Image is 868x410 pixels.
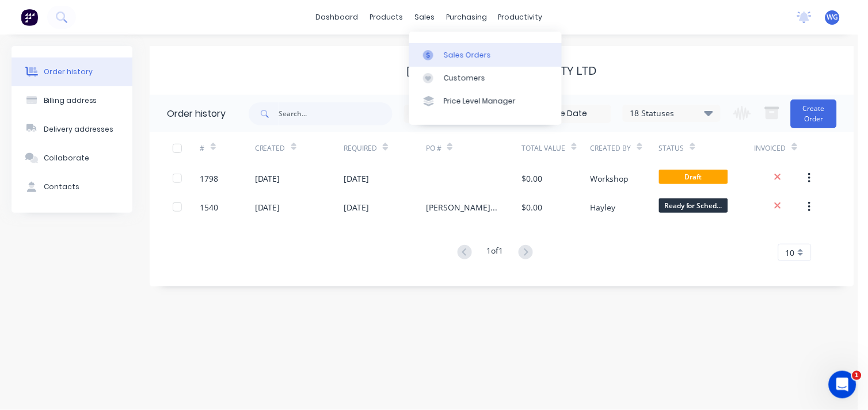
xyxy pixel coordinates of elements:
span: 10 [786,247,795,259]
input: Search... [279,102,393,125]
div: Price Level Manager [444,96,516,106]
div: Order history [44,67,93,77]
a: Sales Orders [409,43,562,66]
button: Billing address [12,86,132,115]
div: Created By [591,132,659,164]
span: Ready for Sched... [659,198,728,213]
div: [PERSON_NAME] [DATE] [426,201,499,213]
button: Delivery addresses [12,115,132,144]
div: Order history [167,107,226,121]
div: [DATE] [344,173,369,185]
div: Contacts [44,182,79,192]
div: 1798 [200,173,219,185]
div: Collaborate [44,153,89,163]
input: Invoice Date [514,105,611,122]
span: Draft [659,170,728,184]
div: Total Value [522,132,591,164]
div: [DATE] [344,201,369,213]
div: Created [255,132,344,164]
div: Customers [444,73,485,83]
div: [DATE] [255,173,280,185]
div: Billing address [44,95,97,106]
a: Price Level Manager [409,90,562,113]
div: Workshop [591,173,629,185]
div: Created [255,143,285,154]
a: Customers [409,67,562,90]
div: 1540 [200,201,219,213]
div: [PERSON_NAME] Farming Pty Ltd [407,64,597,78]
div: Status [659,132,755,164]
input: Order Date [405,105,501,122]
div: # [200,143,205,154]
button: Create Order [791,99,837,128]
div: PO # [426,143,441,154]
div: Invoiced [755,132,809,164]
div: # [200,132,255,164]
span: 1 [852,371,862,380]
a: dashboard [310,9,364,26]
div: Delivery addresses [44,124,114,135]
div: $0.00 [522,201,543,213]
div: Required [344,132,426,164]
div: PO # [426,132,522,164]
div: Required [344,143,377,154]
div: Hayley [591,201,616,213]
button: Contacts [12,173,132,201]
img: Factory [21,9,38,26]
div: $0.00 [522,173,543,185]
div: Created By [591,143,631,154]
iframe: Intercom live chat [829,371,856,398]
div: productivity [493,9,549,26]
div: products [364,9,409,26]
div: Status [659,143,684,154]
div: Total Value [522,143,566,154]
span: WG [827,12,839,22]
div: 1 of 1 [487,244,504,261]
button: Collaborate [12,144,132,173]
div: Sales Orders [444,50,491,60]
div: purchasing [440,9,493,26]
div: [DATE] [255,201,280,213]
div: 18 Statuses [623,107,720,120]
div: sales [409,9,440,26]
div: Invoiced [755,143,786,154]
button: Order history [12,58,132,86]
